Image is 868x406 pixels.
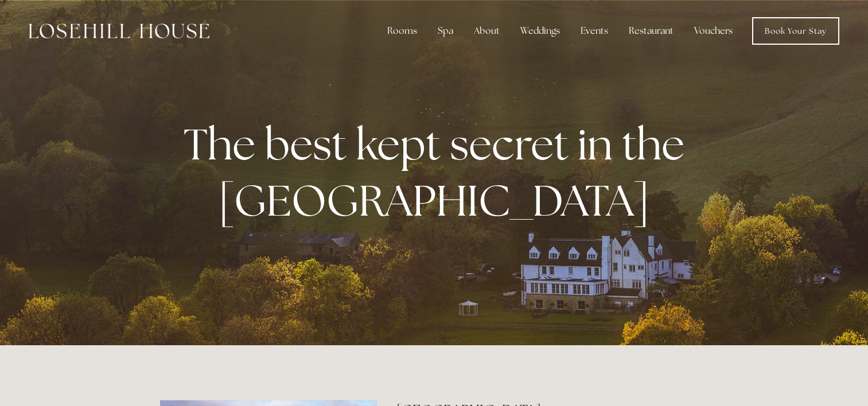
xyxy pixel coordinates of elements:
[511,19,569,42] div: Weddings
[752,17,839,45] a: Book Your Stay
[429,19,462,42] div: Spa
[184,116,694,228] strong: The best kept secret in the [GEOGRAPHIC_DATA]
[465,19,509,42] div: About
[685,19,742,42] a: Vouchers
[620,19,683,42] div: Restaurant
[29,24,209,38] img: Losehill House
[571,19,617,42] div: Events
[378,19,426,42] div: Rooms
